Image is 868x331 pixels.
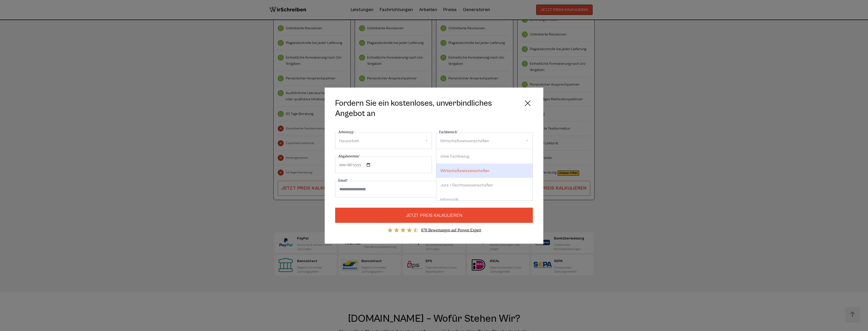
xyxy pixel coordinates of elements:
[406,212,462,219] span: JETZT PREIS KALKULIEREN
[335,208,533,223] button: JETZT PREIS KALKULIEREN
[436,192,533,207] div: Informatik
[436,149,533,163] div: ohne Fachbezug
[338,177,348,183] label: Email
[338,153,360,159] label: Abgabetermin
[436,163,533,178] div: Wirtschaftswissenschaften
[440,137,489,145] div: Wirtschaftswissenschaften
[335,98,518,119] span: Fordern Sie ein kostenloses, unverbindliches Angebot an
[338,129,355,135] label: Arbeitstyp
[421,228,481,232] a: 878 Bewertungen auf Proven Expert
[339,137,359,145] div: Hausarbeit
[439,129,458,135] label: Fachbereich
[436,178,533,192] div: Jura / Rechtswissenschaften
